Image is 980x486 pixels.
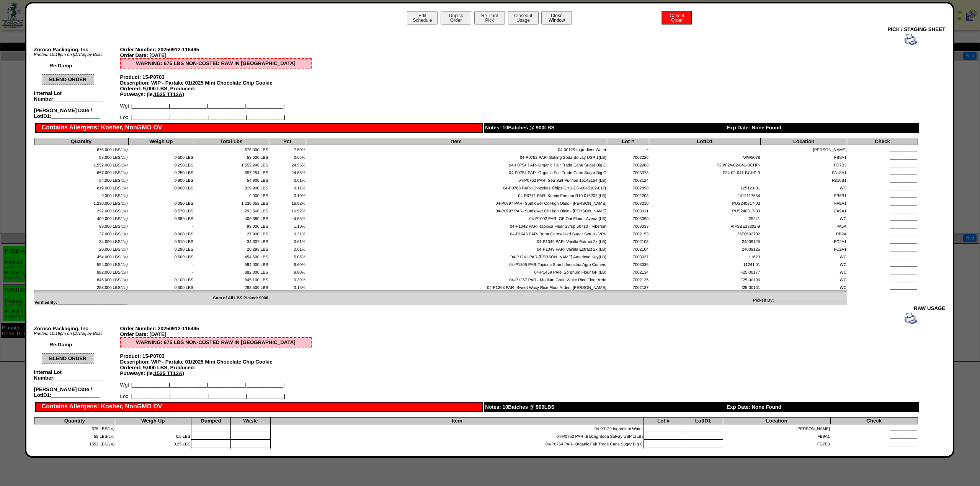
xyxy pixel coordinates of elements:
[35,402,483,412] div: Contains Allergens: Kosher, NonGMO OV
[761,245,847,252] td: FC2A1
[269,183,306,191] td: 9.11%
[269,245,306,252] td: 0.61%
[34,387,120,398] div: [PERSON_NAME] Date / LotID1:_________________
[269,160,306,168] td: 24.55%
[306,267,607,275] td: 04-P1459 PAR- Sorghum Flour GF (LB)
[121,209,128,214] span: (1#)
[194,183,269,191] td: 819.900 LBS
[830,432,918,440] td: ____________
[121,186,128,191] span: (1#)
[649,252,761,260] td: 11623
[269,138,306,145] th: Pct
[194,153,269,160] td: 58.500 LBS
[194,138,269,145] th: Total Lbs
[194,160,269,168] td: 1,552.246 LBS
[269,191,306,199] td: 0.10%
[761,267,847,275] td: WC
[649,222,761,229] td: AIFSBE13302-9
[484,123,726,133] div: Notes: 10Batches @ 900LBS
[269,153,306,160] td: 0.65%
[269,145,306,153] td: 7.50%
[607,245,649,252] td: 7002104
[115,447,191,455] td: 0.25 LBS
[508,11,539,24] button: CloseoutUsage
[194,222,269,229] td: 99.000 LBS
[34,214,128,222] td: 409.000 LBS
[120,86,312,91] div: Ordered: 9,000 LBS, Produced: _____________
[154,370,182,376] u: 1525 TT12A
[34,424,115,432] td: 675 LBS
[649,183,761,191] td: 125123-01
[121,171,128,175] span: (1#)
[306,176,607,183] td: 04-P0762 PAR- Sea Salt Purified 16142154 (LB)
[269,237,306,245] td: 0.61%
[121,278,128,282] span: (1#)
[541,11,572,24] button: CloseWindow
[115,432,191,440] td: 0.5 LBS
[607,214,649,222] td: 7003090
[120,58,312,68] div: WARNING: 675 LBS NON-COSTED RAW IN [GEOGRAPHIC_DATA]
[107,442,114,447] span: (1#)
[649,138,761,145] th: LotID1
[649,160,761,168] td: P23/F24-02-041-BCHP-
[34,229,128,237] td: 27.000 LBS
[649,168,761,176] td: F24-02-041-BCHP-9
[121,217,128,221] span: (1#)
[847,145,918,153] td: ____________
[649,229,761,237] td: 25F0502702
[847,267,918,275] td: ____________
[723,424,830,432] td: [PERSON_NAME]
[847,153,918,160] td: ____________
[121,224,128,229] span: (1#)
[121,285,128,290] span: (1#)
[194,237,269,245] td: 34.607 LBS
[761,153,847,160] td: FB9A1
[194,260,269,267] td: 594.000 LBS
[128,252,194,260] td: 0.500 LBS
[34,138,128,145] th: Quantity
[306,191,607,199] td: 04-P0771 PAR- Kemin Fortium R10 016202 (LB)
[306,183,607,191] td: 04-P0768 PAR- Chocolate Chips CHD-DR-6045102-017(
[306,214,607,222] td: 04-P1002 PAR- GF Oat Flour - Avena (LB)
[128,183,194,191] td: 0.900 LBS
[607,153,649,160] td: 7002226
[847,206,918,214] td: ____________
[120,74,312,80] div: Product: 15-P0703
[541,17,573,23] a: CloseWindow
[34,108,120,119] div: [PERSON_NAME] Date / LotID1:_________________
[34,275,128,283] td: 845.000 LBS
[607,206,649,214] td: 7003011
[121,263,128,267] span: (1#)
[231,417,271,424] th: Waste
[761,222,847,229] td: PA6A
[121,240,128,244] span: (1#)
[607,199,649,206] td: 7003010
[34,447,115,455] td: 657 LBS
[120,103,312,120] div: Wgt |_____________|_____________|_____________|_____________| Loc |_____________|_____________|__...
[194,145,269,153] td: 675.000 LBS
[649,206,761,214] td: PUS240317-03
[120,326,312,331] div: Order Number: 20250912-116495
[607,176,649,183] td: 7003124
[441,11,471,24] button: UnpickOrder
[306,222,607,229] td: 04-P1042 PAR- Tapioca Fiber Syrup 60710 - Fibersm
[269,206,306,214] td: 16.92%
[847,183,918,191] td: ____________
[726,123,919,133] div: Exp Date: None Found
[269,168,306,176] td: 24.55%
[306,160,607,168] td: 04-P0754 PAR- Organic Fair Trade Cane Sugar Big C
[128,191,194,199] td: -
[115,440,191,447] td: 0.25 LBS
[107,427,114,431] span: (1#)
[306,168,607,176] td: 04-P0754 PAR- Organic Fair Trade Cane Sugar Big C
[761,214,847,222] td: WC
[847,214,918,222] td: ____________
[128,176,194,183] td: 0.900 LBS
[107,434,114,439] span: (1#)
[194,199,269,206] td: 1,230.053 LBS
[121,255,128,259] span: (1#)
[847,191,918,199] td: ____________
[269,222,306,229] td: 1.10%
[607,160,649,168] td: 7002988
[847,229,918,237] td: ____________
